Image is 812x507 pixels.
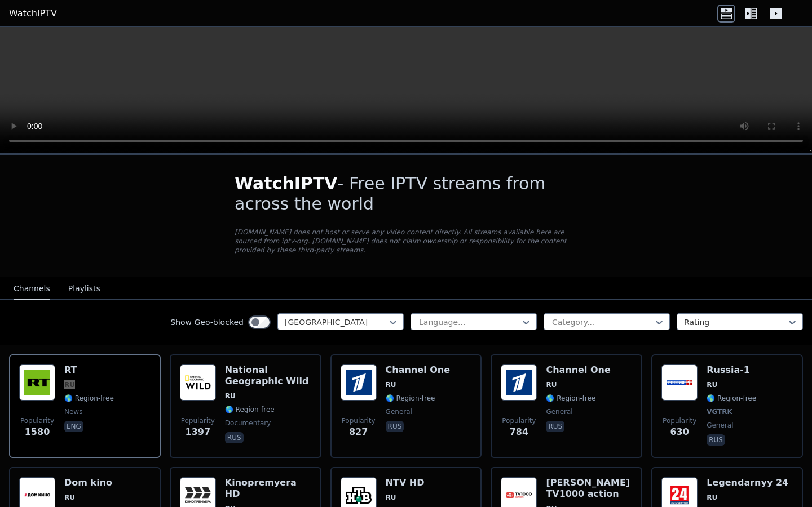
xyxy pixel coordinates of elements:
p: rus [707,434,725,446]
a: WatchIPTV [9,7,57,20]
span: 1580 [25,425,50,439]
span: 🌎 Region-free [546,394,595,403]
span: 🌎 Region-free [225,405,275,414]
h6: [PERSON_NAME] TV1000 action [546,477,632,500]
span: RU [225,392,236,401]
h6: National Geographic Wild [225,364,311,387]
h6: Channel One [386,364,450,376]
span: RU [707,380,717,389]
span: 784 [510,425,528,439]
span: documentary [225,419,271,428]
span: 🌎 Region-free [707,394,756,403]
h6: Russia-1 [707,364,756,376]
span: Popularity [502,416,536,425]
h6: NTV HD [386,477,435,488]
a: iptv-org [281,237,308,245]
h6: RT [64,364,114,376]
span: WatchIPTV [235,174,338,193]
h6: Channel One [546,364,610,376]
span: news [64,407,82,416]
img: National Geographic Wild [180,364,216,401]
button: Playlists [68,278,100,300]
p: [DOMAIN_NAME] does not host or serve any video content directly. All streams available here are s... [235,228,577,255]
span: 🌎 Region-free [386,394,435,403]
span: 630 [670,425,689,439]
h6: Kinopremyera HD [225,477,311,500]
p: rus [386,421,404,432]
span: Popularity [663,416,696,425]
span: general [707,421,733,430]
span: RU [546,380,557,389]
span: Popularity [181,416,215,425]
span: Popularity [20,416,54,425]
img: Channel One [501,364,537,401]
img: RT [19,364,55,401]
img: Russia-1 [661,364,698,401]
h6: Dom kino [64,477,114,488]
p: rus [225,432,244,443]
span: RU [386,380,396,389]
span: general [386,407,412,416]
span: VGTRK [707,407,732,416]
span: 1397 [186,425,211,439]
span: RU [64,493,75,502]
span: RU [64,380,75,389]
h1: - Free IPTV streams from across the world [235,174,577,214]
p: rus [546,421,564,432]
h6: Legendarnyy 24 [707,477,788,488]
img: Channel One [341,364,377,401]
span: RU [707,493,717,502]
label: Show Geo-blocked [170,317,244,328]
span: RU [386,493,396,502]
span: general [546,407,572,416]
button: Channels [14,278,50,300]
span: 🌎 Region-free [64,394,114,403]
p: eng [64,421,83,432]
span: 827 [349,425,368,439]
span: Popularity [342,416,376,425]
